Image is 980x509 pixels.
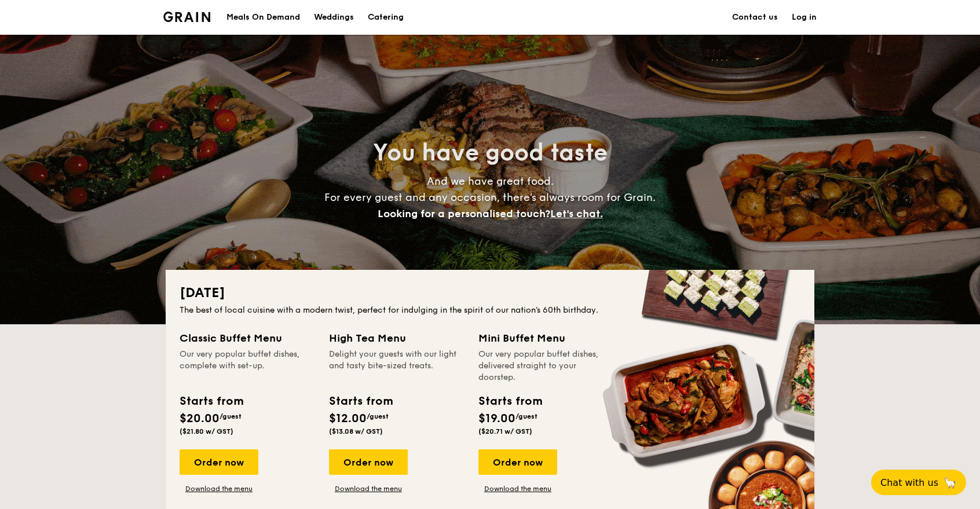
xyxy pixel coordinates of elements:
div: Classic Buffet Menu [180,330,315,346]
h2: [DATE] [180,284,800,302]
div: Delight your guests with our light and tasty bite-sized treats. [329,349,465,383]
a: Download the menu [180,484,258,493]
div: Mini Buffet Menu [478,330,614,346]
span: ($20.71 w/ GST) [478,427,532,435]
span: $20.00 [180,412,220,426]
a: Download the menu [329,484,408,493]
a: Download the menu [478,484,557,493]
span: $19.00 [478,412,515,426]
span: Let's chat. [550,207,603,220]
span: /guest [367,412,389,420]
div: Starts from [329,393,392,410]
a: Logotype [163,12,210,22]
div: Starts from [180,393,243,410]
button: Chat with us🦙 [871,470,966,495]
div: Order now [329,449,408,475]
span: /guest [220,412,242,420]
div: The best of local cuisine with a modern twist, perfect for indulging in the spirit of our nation’... [180,305,800,316]
span: ($13.08 w/ GST) [329,427,383,435]
img: Grain [163,12,210,22]
span: $12.00 [329,412,367,426]
span: /guest [515,412,537,420]
div: High Tea Menu [329,330,465,346]
span: ($21.80 w/ GST) [180,427,233,435]
span: Chat with us [880,477,938,488]
div: Starts from [478,393,542,410]
div: Order now [478,449,557,475]
div: Our very popular buffet dishes, complete with set-up. [180,349,315,383]
div: Order now [180,449,258,475]
span: 🦙 [943,476,957,489]
div: Our very popular buffet dishes, delivered straight to your doorstep. [478,349,614,383]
